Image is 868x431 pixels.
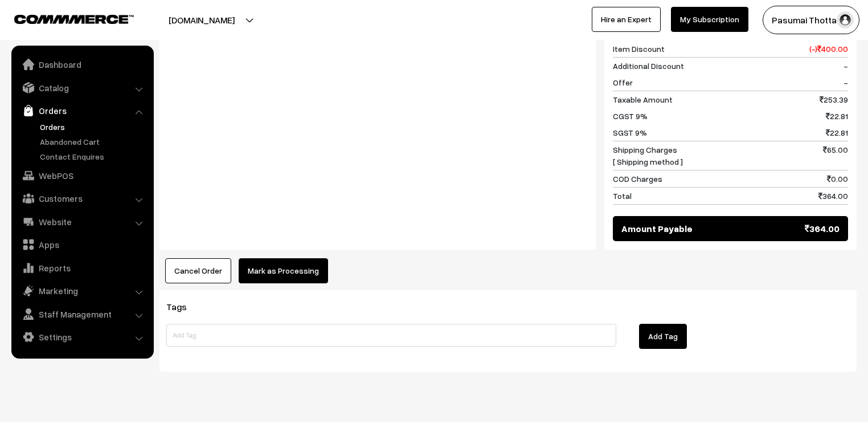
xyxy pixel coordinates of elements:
a: Contact Enquires [37,151,150,162]
img: user [837,11,854,29]
a: Catalog [14,78,150,98]
span: Item Discount [613,43,665,55]
span: SGST 9% [613,127,647,139]
button: [DOMAIN_NAME] [129,6,275,34]
button: Add Tag [639,324,687,349]
span: 0.00 [827,173,848,185]
img: COMMMERCE [14,15,134,23]
a: Abandoned Cart [37,136,150,148]
a: Staff Management [14,304,150,324]
span: Total [613,190,632,202]
a: Hire an Expert [592,7,661,32]
a: COMMMERCE [14,11,114,25]
a: Website [14,212,150,232]
a: Dashboard [14,54,150,75]
span: Offer [613,76,633,88]
button: Cancel Order [165,258,231,283]
button: Pasumai Thotta… [763,6,859,34]
span: - [844,76,848,88]
a: Customers [14,188,150,209]
span: 253.39 [820,93,848,105]
span: Additional Discount [613,60,684,72]
span: - [844,60,848,72]
span: 65.00 [823,144,848,168]
span: Tags [166,301,200,312]
span: 364.00 [818,190,848,202]
span: Taxable Amount [613,93,673,105]
input: Add Tag [166,324,616,347]
a: Marketing [14,280,150,301]
span: 364.00 [805,222,840,235]
button: Mark as Processing [239,258,328,283]
span: CGST 9% [613,110,648,122]
span: COD Charges [613,173,662,185]
span: 22.81 [826,127,848,139]
a: Orders [37,121,150,133]
span: (-) 400.00 [809,43,848,55]
span: Amount Payable [621,222,693,235]
a: Reports [14,258,150,278]
a: Settings [14,327,150,347]
a: My Subscription [671,7,748,32]
span: 22.81 [826,110,848,122]
a: WebPOS [14,165,150,186]
a: Orders [14,100,150,121]
span: Shipping Charges [ Shipping method ] [613,144,683,168]
a: Apps [14,234,150,255]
